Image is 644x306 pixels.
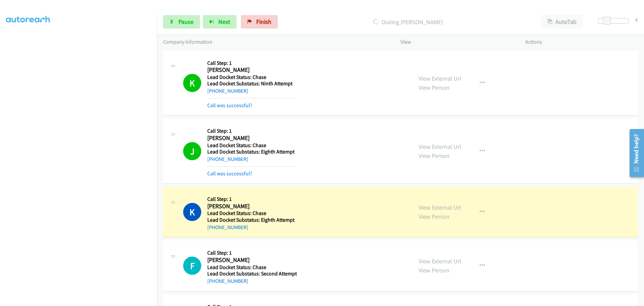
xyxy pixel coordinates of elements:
[207,217,295,223] h5: Lead Docket Substatus: Eighth Attempt
[241,15,278,29] a: Finish
[207,60,295,67] h5: Call Step: 1
[287,17,529,27] p: Dialing [PERSON_NAME]
[183,257,201,275] div: The call is yet to be attempted
[207,80,295,87] h5: Lead Docket Substatus: Ninth Attempt
[207,250,297,256] h5: Call Step: 1
[183,203,201,221] h1: K
[419,75,461,82] a: View External Url
[525,38,638,46] p: Actions
[207,210,295,217] h5: Lead Docket Status: Chase
[207,134,295,142] h2: [PERSON_NAME]
[183,257,201,275] h1: F
[207,102,252,108] a: Call was successful?
[419,213,449,220] a: View Person
[207,142,295,149] h5: Lead Docket Status: Chase
[207,148,295,155] h5: Lead Docket Substatus: Eighth Attempt
[207,128,295,134] h5: Call Step: 1
[419,152,449,160] a: View Person
[256,18,271,26] span: Finish
[207,74,295,81] h5: Lead Docket Status: Chase
[419,204,461,211] a: View External Url
[207,278,248,284] a: [PHONE_NUMBER]
[400,38,513,46] p: View
[207,66,295,74] h2: [PERSON_NAME]
[419,266,449,274] a: View Person
[183,74,201,92] h1: K
[207,196,295,203] h5: Call Step: 1
[207,264,297,271] h5: Lead Docket Status: Chase
[163,38,388,46] p: Company Information
[178,18,194,26] span: Pause
[419,84,449,91] a: View Person
[207,270,297,277] h5: Lead Docket Substatus: Second Attempt
[207,170,252,177] a: Call was successful?
[183,142,201,160] h1: J
[207,88,248,94] a: [PHONE_NUMBER]
[419,257,461,265] a: View External Url
[625,126,644,180] iframe: Resource Center
[207,156,248,162] a: [PHONE_NUMBER]
[541,15,583,29] button: AutoTab
[203,15,236,29] button: Next
[207,256,295,264] h2: [PERSON_NAME]
[218,18,230,26] span: Next
[419,143,461,150] a: View External Url
[163,15,200,29] a: Pause
[207,224,248,230] a: [PHONE_NUMBER]
[207,203,295,210] h2: [PERSON_NAME]
[635,15,638,24] div: 4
